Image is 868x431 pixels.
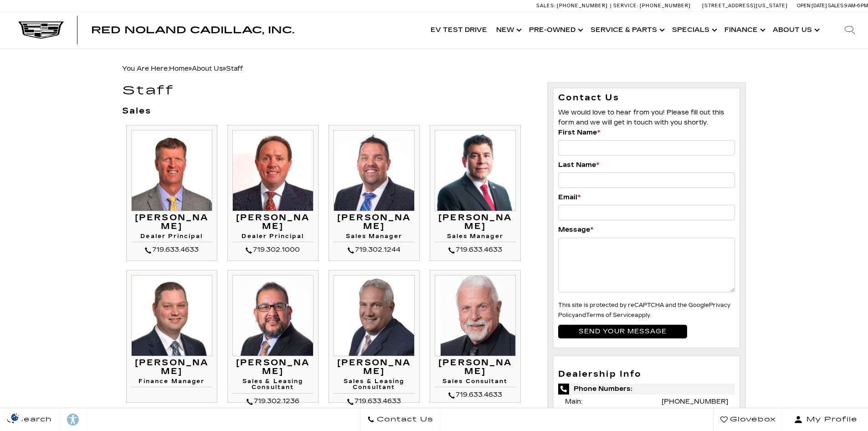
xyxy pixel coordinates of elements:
small: This site is protected by reCAPTCHA and the Google and apply. [558,302,730,318]
h3: [PERSON_NAME] [232,213,313,232]
img: Bruce Bettke [334,275,415,356]
img: Matt Canales [435,130,516,211]
img: Cadillac Dark Logo with Cadillac White Text [18,21,64,39]
h3: [PERSON_NAME] [232,358,313,377]
a: Sales: [PHONE_NUMBER] [536,3,610,8]
span: 9 AM-6 PM [844,3,868,9]
h4: Sales Consultant [435,379,516,387]
span: [PHONE_NUMBER] [640,3,691,9]
div: 719.633.4633 [435,244,516,255]
span: Sales: [828,3,844,9]
h1: Staff [122,84,534,98]
h4: Sales Manager [334,234,415,242]
img: Gil Archuleta [232,275,313,356]
a: Service: [PHONE_NUMBER] [610,3,693,8]
h3: [PERSON_NAME] [131,213,212,232]
a: EV Test Drive [426,12,492,48]
span: You Are Here: [122,65,243,73]
a: Service & Parts [586,12,668,48]
div: 719.633.4633 [334,396,415,407]
span: Phone Numbers: [558,384,735,395]
span: Contact Us [375,413,433,426]
div: 719.302.1000 [232,244,313,255]
label: Last Name [558,160,599,170]
a: Privacy Policy [558,302,730,318]
section: Click to Open Cookie Consent Modal [5,412,26,422]
h4: Dealer Principal [232,234,313,242]
a: Contact Us [360,408,441,431]
img: Mike Jorgensen [131,130,212,211]
span: Glovebox [728,413,776,426]
span: We would love to hear from you! Please fill out this form and we will get in touch with you shortly. [558,109,724,126]
div: 719.302.1236 [232,396,313,407]
span: [PHONE_NUMBER] [557,3,608,9]
img: Jim Williams [435,275,516,356]
img: Thom Buckley [232,130,313,211]
a: About Us [768,12,822,48]
span: Sales: [536,3,555,9]
span: Red Noland Cadillac, Inc. [91,25,294,36]
button: Open user profile menu [783,408,868,431]
h3: [PERSON_NAME] [131,358,212,377]
a: New [492,12,524,48]
label: Message [558,225,593,235]
h4: Dealer Principal [131,234,212,242]
span: Main: [565,398,582,405]
span: My Profile [803,413,858,426]
input: Send your message [558,325,687,338]
h3: Dealership Info [558,370,735,379]
span: » [169,65,243,73]
h3: [PERSON_NAME] [334,213,415,232]
img: Leif Clinard [334,130,415,211]
a: Pre-Owned [524,12,586,48]
a: [PHONE_NUMBER] [662,398,728,405]
a: Specials [668,12,720,48]
img: Ryan Gainer [131,275,212,356]
a: Finance [720,12,768,48]
div: 719.302.1244 [334,244,415,255]
label: Email [558,192,580,203]
div: 719.633.4633 [435,389,516,400]
h3: [PERSON_NAME] [435,213,516,232]
h4: Sales Manager [435,234,516,242]
a: Home [169,65,189,73]
h4: Sales & Leasing Consultant [334,379,415,393]
span: Search [14,413,52,426]
a: Glovebox [713,408,783,431]
h3: Sales [122,107,534,116]
a: [STREET_ADDRESS][US_STATE] [702,3,788,9]
span: Open [DATE] [797,3,827,9]
h3: Contact Us [558,93,735,103]
label: First Name [558,128,600,138]
h4: Sales & Leasing Consultant [232,379,313,393]
img: Opt-Out Icon [5,412,26,422]
span: Service: [613,3,638,9]
h3: [PERSON_NAME] [435,358,516,377]
span: Staff [226,65,243,73]
a: Red Noland Cadillac, Inc. [91,26,294,35]
h3: [PERSON_NAME] [334,358,415,377]
span: » [192,65,243,73]
h4: Finance Manager [131,379,212,387]
div: Breadcrumbs [122,62,746,75]
div: 719.633.4633 [131,244,212,255]
a: About Us [192,65,223,73]
a: Terms of Service [586,312,635,318]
